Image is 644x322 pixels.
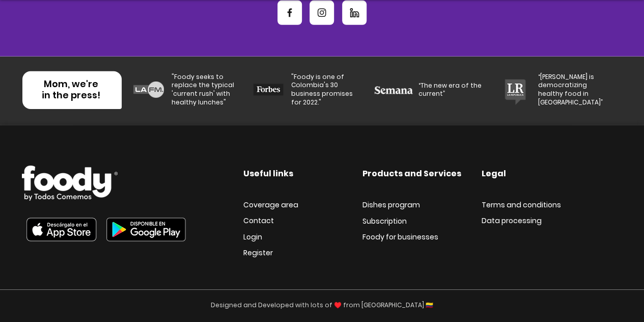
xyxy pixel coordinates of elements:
a: Instagram [310,1,334,25]
img: Logo_Foody V2.0.0 (2).png [22,166,118,201]
font: Contact [243,216,274,226]
font: Designed and Developed with lots of ♥️ from [GEOGRAPHIC_DATA] 🇨🇴 [211,301,433,309]
a: Terms and conditions [482,201,561,209]
font: Mom, we're [44,77,98,90]
font: "Foody seeks to replace the typical 'current rush' with healthy lunches" [172,72,234,106]
font: “[PERSON_NAME] is democratizing healthy food in [GEOGRAPHIC_DATA]” [538,72,603,106]
font: Useful links [243,168,293,179]
font: Coverage area [243,200,298,210]
a: Register [243,249,273,257]
img: Foody mobile app in App Store.png [22,212,101,247]
img: forbes.png [253,82,284,98]
a: Designed and Developed with lots of ♥️ from [GEOGRAPHIC_DATA] 🇨🇴 [211,302,433,309]
img: Foody mobile app in Play Store.png [101,212,191,247]
font: "Foody is one of Colombia's 30 business promises for 2022." [291,72,353,106]
a: Data processing [482,217,542,225]
font: in the press! [42,89,100,101]
font: Subscription [362,216,407,226]
iframe: Messagebird Livechat Widget [585,263,634,312]
font: Legal [482,168,506,179]
font: Dishes program [362,200,420,210]
a: Coverage area [243,201,298,209]
a: Login [243,233,262,242]
font: Register [243,248,273,258]
font: Products and Services [362,168,461,179]
a: Foody for businesses [362,233,438,242]
a: Linkedin [342,1,367,25]
font: Terms and conditions [482,200,561,210]
font: Login [243,232,262,242]
img: lrepublica.png [500,77,530,107]
font: Data processing [482,216,542,226]
img: lafm.png [133,82,164,98]
img: Semana_(Colombia)_logo 1_edited.png [373,86,414,95]
a: Contact [243,217,274,225]
a: Dishes program [362,201,420,209]
font: Foody for businesses [362,232,438,242]
a: Facebook [277,1,302,25]
a: Subscription [362,217,407,226]
font: “The new era of the current” [418,81,482,98]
